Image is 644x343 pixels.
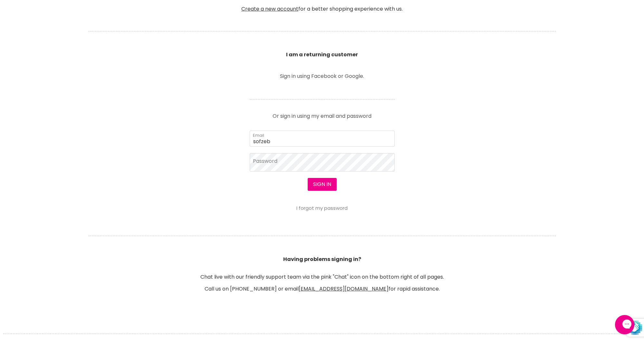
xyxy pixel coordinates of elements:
b: Having problems signing in? [283,255,361,263]
b: I am a returning customer [286,51,358,58]
button: Sign in [308,178,337,191]
header: Chat live with our friendly support team via the pink "Chat" icon on the bottom right of all page... [81,227,564,292]
a: I forgot my password [296,205,348,211]
p: Or sign in using my email and password [250,108,395,119]
a: Create a new account [241,5,298,13]
p: Sign in using Facebook or Google. [250,74,395,79]
a: [EMAIL_ADDRESS][DOMAIN_NAME] [299,285,389,292]
iframe: Gorgias live chat messenger [612,313,638,337]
